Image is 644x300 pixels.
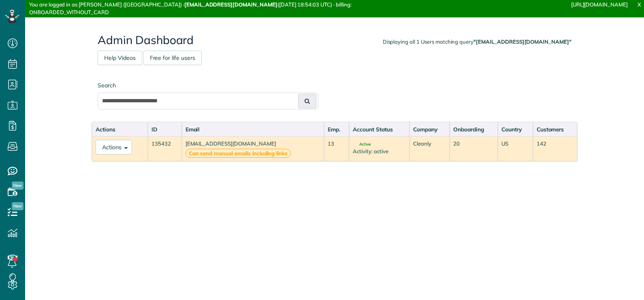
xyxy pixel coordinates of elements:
[182,136,324,161] td: [EMAIL_ADDRESS][DOMAIN_NAME]
[450,136,498,161] td: 20
[151,125,178,133] div: ID
[98,51,142,65] a: Help Videos
[501,125,529,133] div: Country
[328,125,345,133] div: Emp.
[498,136,533,161] td: US
[383,38,571,46] div: Displaying all 1 Users matching query
[12,182,23,190] span: New
[353,148,406,155] div: Activity: active
[186,149,291,158] strong: Can send manual emails including links
[324,136,349,161] td: 13
[571,1,628,8] a: [URL][DOMAIN_NAME]
[353,142,371,146] span: Active
[409,136,450,161] td: Cleanly
[413,125,446,133] div: Company
[96,140,132,154] button: Actions
[186,125,320,133] div: Email
[12,202,23,210] span: New
[148,136,182,161] td: 135432
[98,81,318,89] label: Search
[353,125,406,133] div: Account Status
[533,136,577,161] td: 142
[96,125,144,133] div: Actions
[537,125,574,133] div: Customers
[98,34,571,46] h2: Admin Dashboard
[453,125,494,133] div: Onboarding
[473,38,571,45] strong: "[EMAIL_ADDRESS][DOMAIN_NAME]"
[143,51,202,65] a: Free for life users
[184,1,277,8] strong: [EMAIL_ADDRESS][DOMAIN_NAME]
